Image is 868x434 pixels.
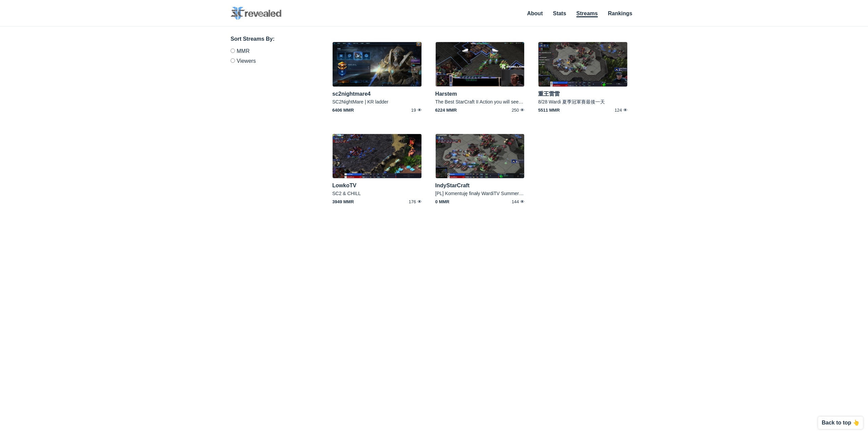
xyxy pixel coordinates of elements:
a: IndyStarCraft [435,183,470,188]
p: Back to top 👆 [822,420,860,426]
a: Harstem [435,91,457,97]
span: 6406 MMR [332,108,362,112]
img: live_user_lowkotv-1280x640.jpg [332,134,422,179]
img: live_user_harstem-1280x640.jpg [435,42,525,87]
h3: Sort Streams By: [231,35,312,43]
a: 重王雷雷 [538,91,560,97]
span: 5511 MMR [538,108,568,112]
label: Viewers [231,56,312,64]
img: live_user_indystarcraft-1280x640.jpg [435,134,525,179]
img: live_user_rexstorm-1280x640.jpg [538,42,628,87]
a: Streams [576,11,598,17]
span: 250 👁 [495,108,525,112]
img: live_user_sc2nightmare4-1280x640.jpg [332,42,422,87]
span: 6224 MMR [435,108,465,112]
a: SC2 & CHILL [332,191,361,196]
span: 124 👁 [598,108,628,112]
a: The Best StarCraft II Action you will see [DATE]. [435,99,536,105]
span: 3949 MMR [332,200,362,204]
a: 8/28 Wardi 夏季冠軍賽最後一天 [538,99,605,105]
a: Stats [553,11,566,16]
label: MMR [231,49,312,56]
input: Viewers [231,58,235,63]
a: sc2nightmare4 [332,91,371,97]
span: 0 MMR [435,200,465,204]
span: 176 👁 [392,200,422,204]
a: [PL] Komentuję finały WardiTV Summer Championship - cast: Indy [435,191,575,196]
span: 19 👁 [392,108,422,112]
a: Rankings [608,11,632,16]
a: LowkoTV [332,183,356,188]
a: About [527,11,543,16]
input: MMR [231,49,235,53]
img: SC2 Revealed [231,7,281,20]
span: 144 👁 [495,200,525,204]
a: SC2NightMare | KR ladder [332,99,388,105]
